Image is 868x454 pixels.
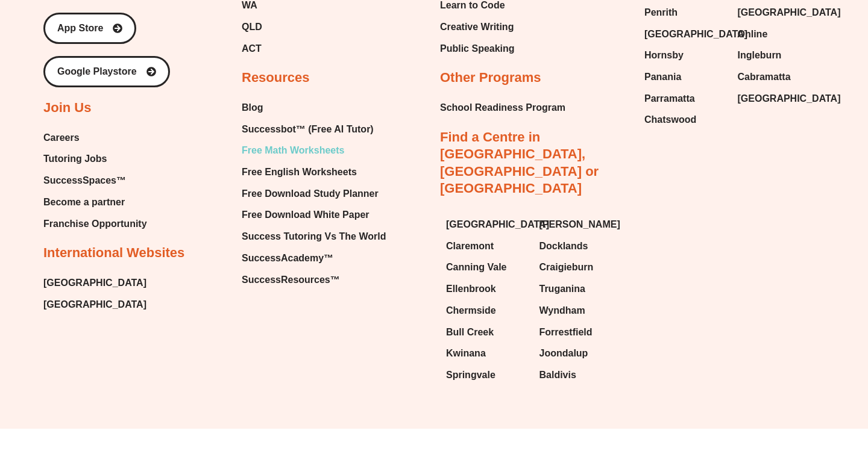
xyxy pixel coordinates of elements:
span: 𝑅𝑎𝑛𝑔𝑒 = ℎ𝑖𝑔ℎ𝑒𝑠𝑡 𝑛𝑢𝑚𝑏𝑒𝑟 − 𝑙𝑜𝑤𝑒𝑠𝑡 𝑛𝑢𝑚𝑏𝑒𝑟 [60,405,197,412]
span: Cabramatta [738,68,791,86]
h2: International Websites [43,244,184,262]
span: SuccessSpaces™ [43,172,126,190]
span: the median will be the average of these two numbers. [60,290,235,297]
a: Springvale [446,366,527,384]
span: Ellenbrook [446,280,496,298]
span: - Measures of spread include the range and interquartile range. They are used to describe the [60,353,366,361]
a: Public Speaking [440,40,515,58]
span: Online [738,25,768,43]
a: Online [738,25,819,43]
a: [GEOGRAPHIC_DATA] [738,90,819,108]
span: 𝑥̄ = [60,223,71,230]
span: [GEOGRAPHIC_DATA] [738,4,841,22]
span: Statistics & Probability • Lesson 7 [60,69,277,82]
span: (x bar) is the symbol used to represent mean. [66,238,215,246]
a: Creative Writing [440,18,515,36]
span: found for either numerical or categorical data. [60,443,209,450]
a: Find a Centre in [GEOGRAPHIC_DATA], [GEOGRAPHIC_DATA] or [GEOGRAPHIC_DATA] [440,129,599,196]
span: of ⁨11⁩ [127,1,149,18]
span: Successbot™ (Free AI Tutor) [242,120,374,138]
button: Add or edit images [341,1,358,18]
a: Claremont [446,237,527,255]
span: Free Download Study Planner [242,185,379,203]
a: SuccessAcademy™ [242,249,386,267]
span: Free Math Worksheets [242,141,344,160]
a: Canning Vale [446,258,527,276]
a: Baldivis [539,366,621,384]
a: Blog [242,99,386,117]
span: Canning Vale [446,258,506,276]
span: amount of spread in a set of data. [60,366,170,373]
span: Measures of centre & spread [60,121,198,132]
span: Chatswood [644,111,696,129]
a: Chatswood [644,111,726,129]
span: Tutoring Jobs [43,150,107,168]
span: [GEOGRAPHIC_DATA] [738,90,841,108]
span: 𝑛𝑢𝑚𝑏𝑒𝑟 𝑜𝑓 𝑑𝑎𝑡𝑎 𝑣𝑎𝑙𝑢𝑒𝑠 [77,228,132,233]
a: [GEOGRAPHIC_DATA] [644,25,726,43]
span: [PERSON_NAME] [539,216,620,234]
a: Hornsby [644,46,726,64]
a: Joondalup [539,344,621,362]
span: - The range of a set of data is the difference between the lowest and highest values. [60,391,334,399]
span: Free Download White Paper [242,206,370,224]
span: 𝑥̄ [60,238,63,246]
a: SuccessSpaces™ [43,172,147,190]
a: Chermside [446,302,527,320]
a: Google Playstore [43,56,170,87]
h2: Join Us [43,99,91,117]
span: Ingleburn [738,46,782,64]
a: Franchise Opportunity [43,215,147,233]
iframe: Chat Widget [661,318,868,454]
span: Panania [644,68,681,86]
span: values can be the mode if they all share the highest frequency. [60,328,265,335]
span: QLD [242,18,262,36]
span: Bull Creek [446,323,494,341]
a: Wyndham [539,302,621,320]
a: [GEOGRAPHIC_DATA] [43,274,146,292]
span: Docklands [539,237,588,255]
span: - The mean of a set of data is the average of the numbers. It is given by: [60,208,295,216]
a: App Store [43,13,136,44]
span: [GEOGRAPHIC_DATA] [644,25,747,43]
span: Become a partner [43,193,125,211]
button: Draw [324,1,341,18]
span: SuccessResources™ [242,271,340,289]
a: Kwinana [446,344,527,362]
a: Truganina [539,280,621,298]
span: - Data can be summarised or described using measures of centre and measures of spread. [60,145,358,152]
span: Blog [242,99,263,117]
span: Baldivis [539,366,576,384]
span: 𝑠𝑢𝑚 𝑜𝑓 𝑑𝑎𝑡𝑎 𝑣𝑎𝑙𝑢𝑒𝑠 [81,221,127,226]
a: School Readiness Program [440,99,565,117]
a: Cabramatta [738,68,819,86]
span: Penrith [644,4,678,22]
a: [GEOGRAPHIC_DATA] [738,4,819,22]
a: Become a partner [43,193,147,211]
a: Successbot™ (Free AI Tutor) [242,120,386,138]
span: [GEOGRAPHIC_DATA] [446,216,549,234]
a: [GEOGRAPHIC_DATA] [43,296,146,314]
span: ACT [242,40,262,58]
span: App Store [57,23,103,33]
span: Google Playstore [57,67,137,76]
a: Parramatta [644,90,726,108]
a: Careers [43,129,147,147]
a: [PERSON_NAME] [539,216,621,234]
a: Forrestfield [539,323,621,341]
span: Craigieburn [539,258,594,276]
span: - The mode is the most common value and is the value that occurs most frequently. Multiple [60,316,359,323]
a: [GEOGRAPHIC_DATA] [446,216,527,234]
span: Wyndham [539,302,585,320]
span: Free English Worksheets [242,163,357,181]
a: Craigieburn [539,258,621,276]
span: Springvale [446,366,495,384]
a: Ingleburn [738,46,819,64]
a: Free Math Worksheets [242,141,386,160]
span: highest. If there is an even number of values in the data set, there will be two middle values and [60,277,373,284]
